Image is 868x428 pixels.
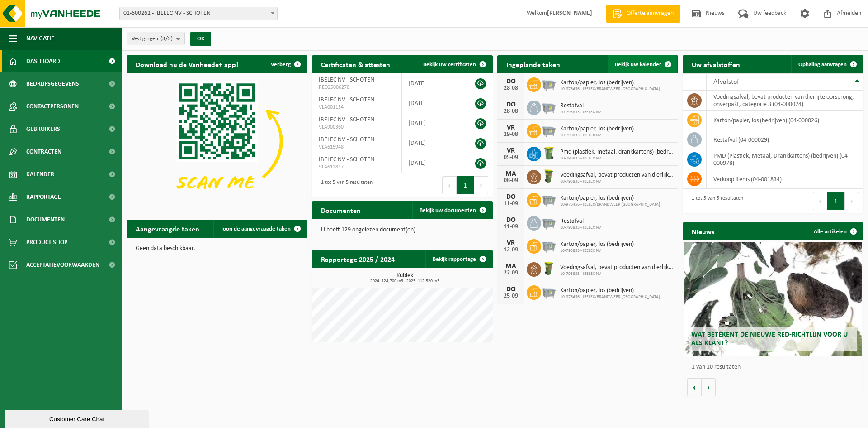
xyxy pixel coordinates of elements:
[26,72,79,95] span: Bedrijfsgegevens
[319,84,395,91] span: RED25006270
[221,226,291,232] span: Toon de aangevraagde taken
[120,7,277,20] span: 01-600262 - IBELEC NV - SCHOTEN
[502,124,520,131] div: VR
[312,55,399,73] h2: Certificaten & attesten
[541,168,557,184] img: WB-0060-HPE-GN-50
[541,122,557,138] img: WB-2500-GAL-GY-01
[319,164,395,171] span: VLA612817
[502,178,520,184] div: 08-09
[541,284,557,299] img: WB-2500-GAL-GY-01
[502,270,520,276] div: 22-09
[402,113,458,133] td: [DATE]
[319,116,374,123] span: IBELEC NV - SCHOTEN
[502,78,520,85] div: DO
[26,186,61,208] span: Rapportage
[541,145,557,161] img: WB-0240-HPE-GN-50
[26,95,79,118] span: Contactpersonen
[560,110,601,115] span: 10-793833 - IBELEC NV
[502,147,520,154] div: VR
[624,9,676,18] span: Offerte aanvragen
[316,279,493,284] span: 2024: 124,700 m3 - 2025: 112,520 m3
[687,378,702,396] button: Vorige
[321,227,484,233] p: U heeft 129 ongelezen document(en).
[190,32,211,46] button: OK
[798,62,847,67] span: Ophaling aanvragen
[316,273,493,284] h3: Kubiek
[541,261,557,276] img: WB-0060-HPE-GN-50
[560,149,674,156] span: Pmd (plastiek, metaal, drankkartons) (bedrijven)
[264,55,307,73] button: Verberg
[707,149,863,169] td: PMD (Plastiek, Metaal, Drankkartons) (bedrijven) (04-000978)
[312,201,370,219] h2: Documenten
[213,220,307,238] a: Toon de aangevraagde taken
[560,102,601,110] span: Restafval
[560,195,660,202] span: Karton/papier, los (bedrijven)
[560,287,660,294] span: Karton/papier, los (bedrijven)
[692,364,859,370] p: 1 van 10 resultaten
[26,208,65,231] span: Documenten
[402,93,458,113] td: [DATE]
[502,101,520,108] div: DO
[845,192,859,210] button: Next
[807,222,863,240] a: Alle artikelen
[502,201,520,207] div: 11-09
[26,254,99,276] span: Acceptatievoorwaarden
[127,73,307,209] img: Download de VHEPlus App
[119,7,278,20] span: 01-600262 - IBELEC NV - SCHOTEN
[541,238,557,253] img: WB-2500-GAL-GY-01
[319,77,374,83] span: IBELEC NV - SCHOTEN
[319,96,374,103] span: IBELEC NV - SCHOTEN
[502,286,520,293] div: DO
[502,108,520,115] div: 28-08
[316,175,373,195] div: 1 tot 5 van 5 resultaten
[442,176,457,194] button: Previous
[691,331,848,347] span: Wat betekent de nieuwe RED-richtlijn voor u als klant?
[615,62,661,67] span: Bekijk uw kalender
[684,242,862,356] a: Wat betekent de nieuwe RED-richtlijn voor u als klant?
[502,131,520,138] div: 29-08
[502,240,520,247] div: VR
[502,170,520,178] div: MA
[502,193,520,201] div: DO
[26,50,60,72] span: Dashboard
[560,179,674,184] span: 10-793833 - IBELEC NV
[319,144,395,151] span: VLA615948
[683,222,723,240] h2: Nieuws
[606,5,680,23] a: Offerte aanvragen
[560,125,634,133] span: Karton/papier, los (bedrijven)
[26,118,60,140] span: Gebruikers
[319,104,395,111] span: VLA001134
[502,85,520,91] div: 28-08
[707,111,863,130] td: karton/papier, los (bedrijven) (04-000026)
[402,133,458,153] td: [DATE]
[560,156,674,161] span: 10-793833 - IBELEC NV
[497,55,569,73] h2: Ingeplande taken
[547,10,592,17] strong: [PERSON_NAME]
[541,215,557,230] img: WB-2500-GAL-GY-01
[420,207,476,213] span: Bekijk uw documenten
[502,293,520,299] div: 25-09
[502,263,520,270] div: MA
[502,247,520,253] div: 12-09
[319,124,395,131] span: VLA900360
[502,224,520,230] div: 11-09
[813,192,827,210] button: Previous
[560,248,634,254] span: 10-793833 - IBELEC NV
[608,55,677,73] a: Bekijk uw kalender
[474,176,488,194] button: Next
[707,169,863,189] td: verkoop items (04-001834)
[271,62,291,67] span: Verberg
[502,154,520,161] div: 05-09
[702,378,716,396] button: Volgende
[127,220,208,237] h2: Aangevraagde taken
[127,32,185,45] button: Vestigingen(3/3)
[416,55,492,73] a: Bekijk uw certificaten
[791,55,863,73] a: Ophaling aanvragen
[560,172,674,179] span: Voedingsafval, bevat producten van dierlijke oorsprong, onverpakt, categorie 3
[127,55,247,73] h2: Download nu de Vanheede+ app!
[560,133,634,138] span: 10-793833 - IBELEC NV
[560,241,634,248] span: Karton/papier, los (bedrijven)
[5,408,151,428] iframe: chat widget
[312,250,404,268] h2: Rapportage 2025 / 2024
